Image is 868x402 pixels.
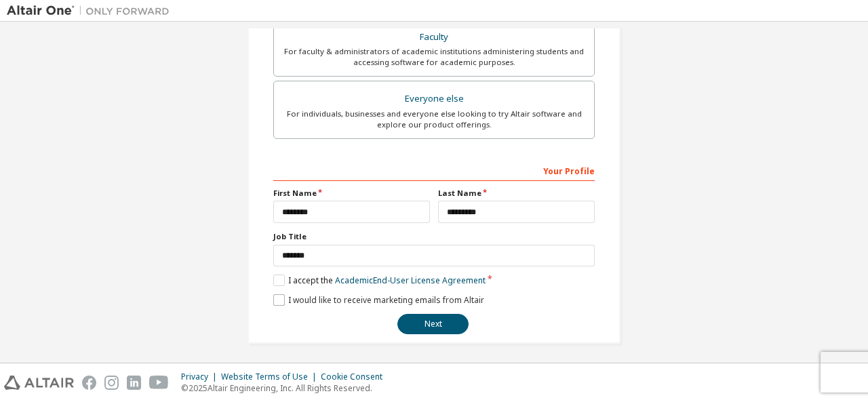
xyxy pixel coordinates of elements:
[335,275,486,286] a: Academic End-User License Agreement
[397,314,469,334] button: Next
[181,382,391,394] p: © 2025 Altair Engineering, Inc. All Rights Reserved.
[273,294,484,306] label: I would like to receive marketing emails from Altair
[104,376,119,390] img: instagram.svg
[438,188,595,199] label: Last Name
[321,371,391,382] div: Cookie Consent
[282,89,586,108] div: Everyone else
[273,159,595,181] div: Your Profile
[221,371,321,382] div: Website Terms of Use
[273,231,595,242] label: Job Title
[273,275,486,286] label: I accept the
[273,188,430,199] label: First Name
[4,376,74,390] img: altair_logo.svg
[7,4,176,18] img: Altair One
[82,376,96,390] img: facebook.svg
[282,28,586,47] div: Faculty
[149,376,169,390] img: youtube.svg
[282,108,586,130] div: For individuals, businesses and everyone else looking to try Altair software and explore our prod...
[127,376,141,390] img: linkedin.svg
[181,371,221,382] div: Privacy
[282,46,586,68] div: For faculty & administrators of academic institutions administering students and accessing softwa...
